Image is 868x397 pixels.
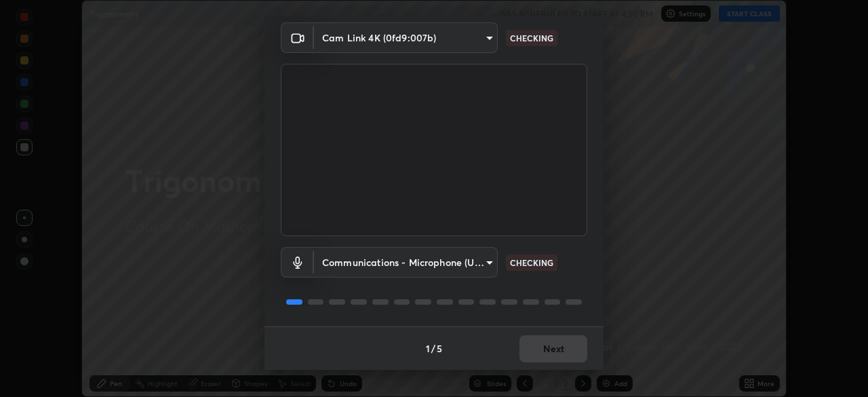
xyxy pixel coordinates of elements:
[510,32,553,44] p: CHECKING
[426,341,430,356] h4: 1
[314,247,498,278] div: Cam Link 4K (0fd9:007b)
[510,257,553,269] p: CHECKING
[314,22,498,53] div: Cam Link 4K (0fd9:007b)
[431,341,435,356] h4: /
[437,341,442,356] h4: 5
